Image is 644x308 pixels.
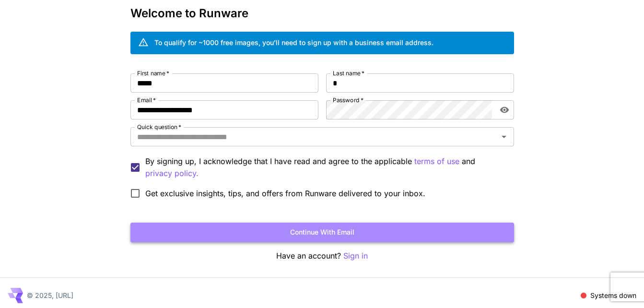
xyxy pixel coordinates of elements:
p: Have an account? [130,250,514,262]
button: Sign in [343,250,368,262]
div: To qualify for ~1000 free images, you’ll need to sign up with a business email address. [154,37,433,47]
label: First name [137,69,169,77]
h3: Welcome to Runware [130,7,514,20]
label: Email [137,96,156,104]
button: Open [497,130,511,143]
span: Get exclusive insights, tips, and offers from Runware delivered to your inbox. [145,188,425,199]
label: Last name [333,69,364,77]
p: By signing up, I acknowledge that I have read and agree to the applicable and [145,155,506,179]
button: toggle password visibility [496,101,513,118]
button: By signing up, I acknowledge that I have read and agree to the applicable terms of use and [145,167,199,179]
label: Quick question [137,123,181,131]
button: Continue with email [130,223,514,242]
label: Password [333,96,363,104]
p: © 2025, [URL] [27,290,73,300]
p: privacy policy. [145,167,199,179]
p: terms of use [414,155,459,167]
button: By signing up, I acknowledge that I have read and agree to the applicable and privacy policy. [414,155,459,167]
p: Systems down [590,290,636,300]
